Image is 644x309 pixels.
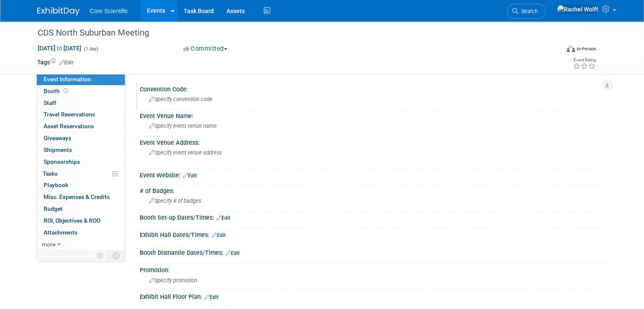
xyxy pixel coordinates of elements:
a: Attachments [37,227,125,238]
a: Sponsorships [37,156,125,168]
div: Event Venue Address: [140,136,607,147]
a: Booth [37,86,125,97]
span: Playbook [44,182,68,188]
div: Exhibit Hall Dates/Times: [140,229,607,240]
span: Specify promotion [149,277,197,284]
div: Event Format [514,44,596,57]
span: more [42,241,55,248]
a: Event Information [37,74,125,85]
a: more [37,239,125,250]
div: Booth Set-up Dates/Times: [140,211,607,222]
span: to [55,45,64,52]
div: Booth Dismantle Dates/Times: [140,246,607,257]
span: Specify convention code [149,96,213,102]
a: Edit [59,60,73,66]
span: Staff [44,99,56,106]
span: Shipments [44,146,72,153]
a: Search [507,4,546,19]
span: Tasks [43,170,58,177]
span: Attachments [44,229,77,236]
span: Sponsorships [44,158,80,165]
span: Specify # of badges [149,198,201,204]
button: Committed [180,44,231,53]
td: Personalize Event Tab Strip [93,250,108,261]
a: Staff [37,97,125,109]
a: Budget [37,203,125,215]
a: ROI, Objectives & ROO [37,215,125,226]
span: Specify event venue name [149,123,217,129]
a: Misc. Expenses & Credits [37,191,125,203]
td: Tags [37,58,73,66]
a: Edit [205,294,218,300]
a: Edit [212,232,226,238]
a: Shipments [37,144,125,156]
span: Specify event venue address [149,149,222,156]
span: Core Scientific [90,8,128,14]
div: In-Person [576,46,596,52]
td: Toggle Event Tabs [108,250,125,261]
a: Playbook [37,179,125,191]
a: Tasks [37,168,125,179]
img: Format-Inperson.png [567,45,575,52]
span: Event Information [44,76,91,83]
div: Exhibit Hall Floor Plan: [140,290,607,301]
span: Search [518,8,538,14]
a: Edit [226,250,240,256]
span: Asset Reservations [44,123,94,130]
a: Edit [183,173,197,179]
span: Booth [44,88,70,94]
div: CDS North Suburban Meeting [35,25,549,41]
span: Travel Reservations [44,111,95,118]
span: [DATE] [DATE] [37,44,82,52]
a: Edit [216,215,230,221]
div: Event Venue Name: [140,110,607,120]
span: Budget [44,205,63,212]
div: Event Website: [140,169,607,180]
div: # of Badges: [140,185,607,195]
img: Rachel Wolff [557,5,599,14]
span: ROI, Objectives & ROO [44,217,100,224]
span: Booth not reserved yet [62,88,70,94]
span: Giveaways [44,135,71,141]
img: ExhibitDay [37,7,80,16]
div: Convention Code: [140,83,607,94]
a: Asset Reservations [37,121,125,132]
span: (1 day) [83,46,98,52]
span: Misc. Expenses & Credits [44,193,110,200]
div: Event Rating [573,58,596,62]
div: Promotion: [140,264,607,274]
a: Giveaways [37,132,125,144]
a: Travel Reservations [37,109,125,120]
